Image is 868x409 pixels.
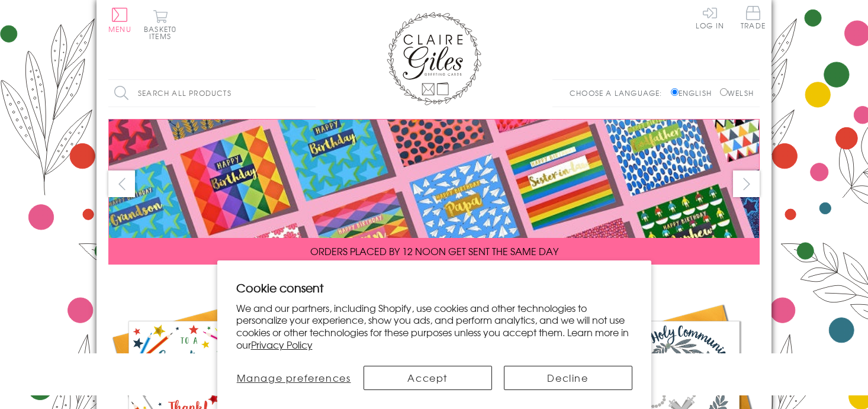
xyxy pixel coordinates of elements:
a: Log In [696,6,724,29]
img: Claire Giles Greetings Cards [387,12,481,105]
a: Trade [741,6,766,31]
p: We and our partners, including Shopify, use cookies and other technologies to personalize your ex... [236,302,632,351]
input: Search [304,80,316,107]
span: Menu [108,24,131,34]
button: Menu [108,8,131,33]
label: English [671,88,718,98]
span: ORDERS PLACED BY 12 NOON GET SENT THE SAME DAY [310,244,558,258]
button: Decline [504,366,632,390]
button: Accept [364,366,492,390]
input: Search all products [108,80,316,107]
button: prev [108,170,135,197]
span: Manage preferences [237,371,351,385]
button: Manage preferences [236,366,351,390]
input: English [671,88,679,96]
button: next [733,170,760,197]
span: Trade [741,6,766,29]
label: Welsh [720,88,754,98]
p: Choose a language: [570,88,668,98]
button: Basket0 items [144,9,176,40]
input: Welsh [720,88,728,96]
div: Carousel Pagination [108,273,760,292]
span: 0 items [149,24,176,41]
a: Privacy Policy [251,337,313,352]
h2: Cookie consent [236,279,632,296]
